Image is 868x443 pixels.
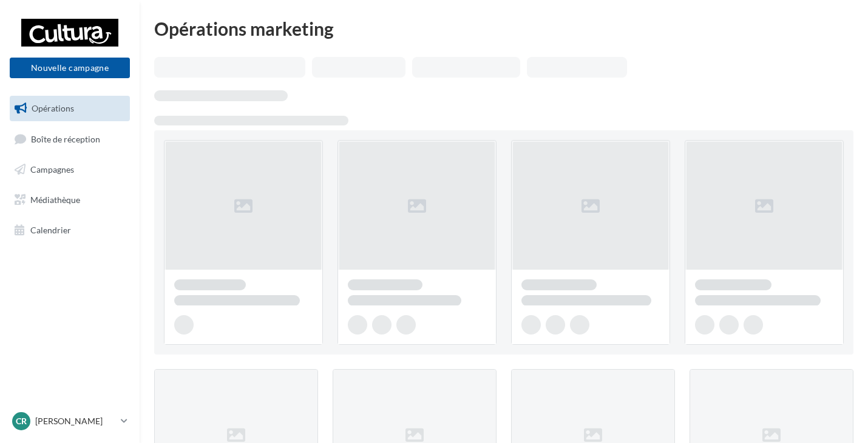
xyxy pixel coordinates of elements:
span: CR [16,415,27,427]
span: Boîte de réception [31,133,100,144]
a: Médiathèque [7,187,132,213]
span: Calendrier [30,224,71,235]
span: Campagnes [30,164,74,175]
a: Campagnes [7,157,132,182]
a: Boîte de réception [7,126,132,152]
span: Médiathèque [30,195,80,205]
button: Nouvelle campagne [10,58,130,78]
p: [PERSON_NAME] [35,415,116,427]
a: Calendrier [7,218,132,243]
div: Opérations marketing [154,19,853,38]
span: Opérations [32,103,74,113]
a: CR [PERSON_NAME] [10,410,130,433]
a: Opérations [7,96,132,121]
